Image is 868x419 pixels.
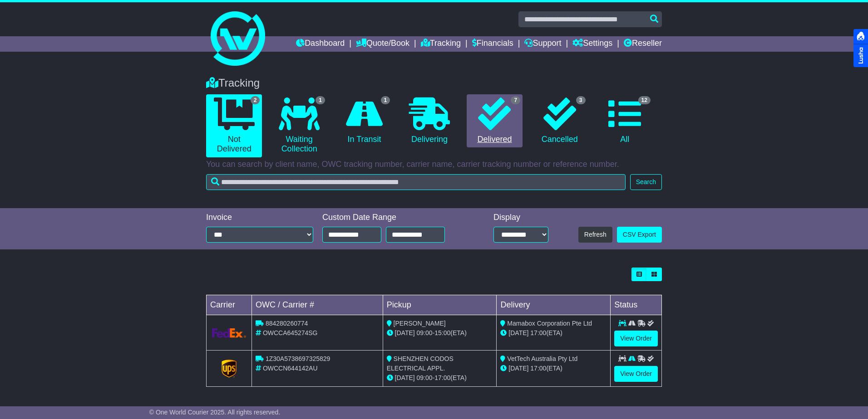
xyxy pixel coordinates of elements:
[251,96,260,104] span: 2
[507,320,592,327] span: Mamabox Corporation Pte Ltd
[322,213,468,223] div: Custom Date Range
[263,365,318,372] span: OWCCN644142AU
[500,364,607,373] div: (ETA)
[395,374,415,381] span: [DATE]
[493,213,548,223] div: Display
[421,36,461,52] a: Tracking
[508,365,528,372] span: [DATE]
[149,409,281,416] span: © One World Courier 2025. All rights reserved.
[271,94,327,157] a: 1 Waiting Collection
[524,36,561,52] a: Support
[630,174,662,190] button: Search
[434,374,450,381] span: 17:00
[266,320,308,327] span: 884280260774
[597,94,653,148] a: 12 All
[356,36,409,52] a: Quote/Book
[576,96,586,104] span: 3
[395,329,415,336] span: [DATE]
[578,227,612,243] button: Refresh
[266,355,330,362] span: 1Z30A5738697325829
[530,329,546,336] span: 17:00
[497,295,611,315] td: Delivery
[207,295,252,315] td: Carrier
[316,96,325,104] span: 1
[511,96,520,104] span: 7
[206,213,313,223] div: Invoice
[500,328,607,338] div: (ETA)
[417,374,433,381] span: 09:00
[417,329,433,336] span: 09:00
[394,320,446,327] span: [PERSON_NAME]
[508,329,528,336] span: [DATE]
[381,96,390,104] span: 1
[472,36,513,52] a: Financials
[296,36,345,52] a: Dashboard
[532,94,587,148] a: 3 Cancelled
[212,328,246,338] img: GetCarrierServiceLogo
[614,331,658,346] a: View Order
[507,355,577,362] span: VetTech Australia Pty Ltd
[611,295,662,315] td: Status
[383,295,497,315] td: Pickup
[572,36,612,52] a: Settings
[206,160,662,170] p: You can search by client name, OWC tracking number, carrier name, carrier tracking number or refe...
[202,77,666,90] div: Tracking
[387,355,454,372] span: SHENZHEN CODOS ELECTRICAL APPL.
[614,366,658,382] a: View Order
[387,373,493,383] div: - (ETA)
[263,329,318,336] span: OWCCA645274SG
[252,295,383,315] td: OWC / Carrier #
[434,329,450,336] span: 15:00
[206,94,262,157] a: 2 Not Delivered
[467,94,523,148] a: 7 Delivered
[624,36,662,52] a: Reseller
[222,360,237,378] img: GetCarrierServiceLogo
[617,227,662,243] a: CSV Export
[530,365,546,372] span: 17:00
[336,94,392,148] a: 1 In Transit
[638,96,651,104] span: 12
[401,94,457,148] a: Delivering
[387,328,493,338] div: - (ETA)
